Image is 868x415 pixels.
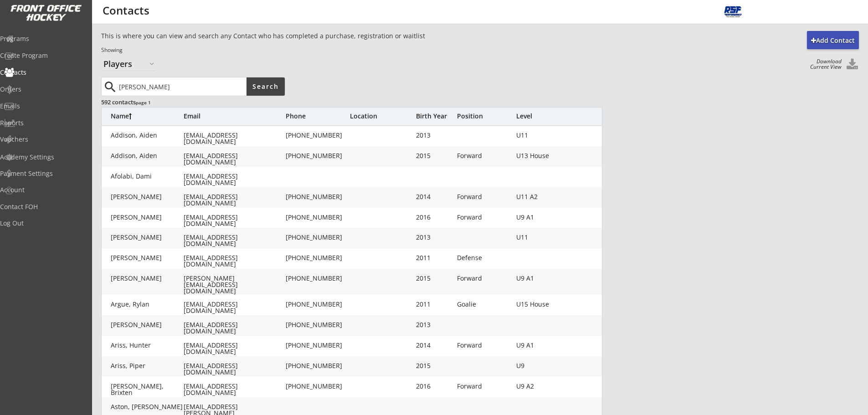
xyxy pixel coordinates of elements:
[111,153,184,159] div: Addison, Aiden
[111,301,184,307] div: Argue, Rylan
[416,113,452,119] div: Birth Year
[184,234,284,247] div: [EMAIL_ADDRESS][DOMAIN_NAME]
[807,36,859,45] div: Add Contact
[184,363,284,375] div: [EMAIL_ADDRESS][DOMAIN_NAME]
[111,322,184,328] div: [PERSON_NAME]
[457,301,512,307] div: Goalie
[184,255,284,267] div: [EMAIL_ADDRESS][DOMAIN_NAME]
[184,275,284,294] div: [PERSON_NAME][EMAIL_ADDRESS][DOMAIN_NAME]
[516,214,571,220] div: U9 A1
[350,113,414,119] div: Location
[416,301,452,307] div: 2011
[184,194,284,206] div: [EMAIL_ADDRESS][DOMAIN_NAME]
[416,214,452,220] div: 2016
[111,214,184,220] div: [PERSON_NAME]
[516,194,571,200] div: U11 A2
[286,153,349,159] div: [PHONE_NUMBER]
[101,98,284,106] div: 592 contacts
[111,404,184,410] div: Aston, [PERSON_NAME]
[101,31,485,41] div: This is where you can view and search any Contact who has completed a purchase, registration or w...
[247,77,285,96] button: Search
[184,342,284,355] div: [EMAIL_ADDRESS][DOMAIN_NAME]
[111,363,184,369] div: Ariss, Piper
[516,301,571,307] div: U15 House
[516,363,571,369] div: U9
[457,194,512,200] div: Forward
[111,234,184,241] div: [PERSON_NAME]
[286,322,349,328] div: [PHONE_NUMBER]
[416,342,452,348] div: 2014
[286,214,349,220] div: [PHONE_NUMBER]
[286,275,349,282] div: [PHONE_NUMBER]
[457,275,512,282] div: Forward
[457,153,512,159] div: Forward
[286,255,349,261] div: [PHONE_NUMBER]
[457,255,512,261] div: Defense
[111,132,184,138] div: Addison, Aiden
[416,275,452,282] div: 2015
[286,383,349,389] div: [PHONE_NUMBER]
[184,113,284,119] div: Email
[184,301,284,314] div: [EMAIL_ADDRESS][DOMAIN_NAME]
[184,153,284,165] div: [EMAIL_ADDRESS][DOMAIN_NAME]
[416,363,452,369] div: 2015
[103,80,118,94] button: search
[457,383,512,389] div: Forward
[516,275,571,282] div: U9 A1
[286,363,349,369] div: [PHONE_NUMBER]
[516,132,571,138] div: U11
[516,234,571,241] div: U11
[111,275,184,282] div: [PERSON_NAME]
[516,113,571,119] div: Level
[111,255,184,261] div: [PERSON_NAME]
[457,113,512,119] div: Position
[101,46,485,54] div: Showing
[184,214,284,227] div: [EMAIL_ADDRESS][DOMAIN_NAME]
[286,342,349,348] div: [PHONE_NUMBER]
[416,194,452,200] div: 2014
[286,301,349,307] div: [PHONE_NUMBER]
[516,383,571,389] div: U9 A2
[286,234,349,241] div: [PHONE_NUMBER]
[516,153,571,159] div: U13 House
[416,255,452,261] div: 2011
[416,383,452,389] div: 2016
[457,214,512,220] div: Forward
[184,132,284,145] div: [EMAIL_ADDRESS][DOMAIN_NAME]
[416,234,452,241] div: 2013
[184,173,284,186] div: [EMAIL_ADDRESS][DOMAIN_NAME]
[416,153,452,159] div: 2015
[416,132,452,138] div: 2013
[806,59,842,70] div: Download Current View
[111,173,184,179] div: Afolabi, Dami
[117,77,247,96] input: Type here...
[286,113,349,119] div: Phone
[111,342,184,348] div: Ariss, Hunter
[136,99,151,106] font: page 1
[184,383,284,396] div: [EMAIL_ADDRESS][DOMAIN_NAME]
[184,322,284,334] div: [EMAIL_ADDRESS][DOMAIN_NAME]
[286,194,349,200] div: [PHONE_NUMBER]
[111,383,184,396] div: [PERSON_NAME], Brixten
[111,194,184,200] div: [PERSON_NAME]
[845,59,859,71] button: Click to download all Contacts. Your browser settings may try to block it, check your security se...
[457,342,512,348] div: Forward
[416,322,452,328] div: 2013
[516,342,571,348] div: U9 A1
[111,113,184,119] div: Name
[286,132,349,138] div: [PHONE_NUMBER]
